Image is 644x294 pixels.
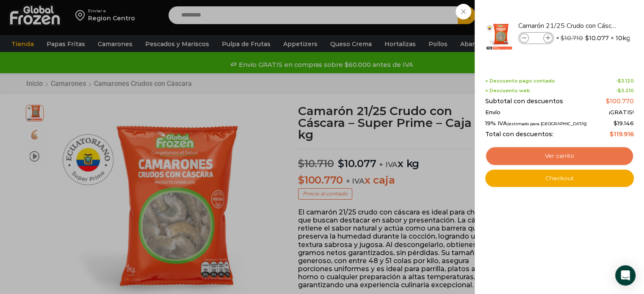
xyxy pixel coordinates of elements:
div: Open Intercom Messenger [615,265,636,286]
span: 19% IVA [485,120,587,127]
span: $ [606,97,610,105]
span: 19.146 [614,120,634,126]
span: $ [585,34,589,42]
span: - [616,78,634,84]
span: × × 10kg [556,32,630,44]
span: + Descuento web [485,88,530,93]
bdi: 3.210 [618,88,634,93]
a: Camarón 21/25 Crudo con Cáscara - Super Prime - Caja 10 kg [518,21,619,30]
span: + Descuento pago contado [485,78,555,84]
span: $ [614,120,617,126]
span: $ [618,88,621,93]
span: ¡GRATIS! [609,109,634,116]
span: - [616,88,634,93]
small: (estimado para [GEOGRAPHIC_DATA]) [507,121,587,126]
span: $ [561,34,564,42]
bdi: 3.120 [618,78,634,84]
bdi: 10.710 [561,34,583,42]
bdi: 10.077 [585,34,609,42]
bdi: 100.770 [606,97,634,105]
a: Ver carrito [485,146,634,166]
span: $ [610,130,614,138]
a: Checkout [485,170,634,187]
input: Product quantity [530,33,542,43]
span: Subtotal con descuentos [485,98,563,105]
span: $ [618,78,621,84]
span: Envío [485,109,500,116]
bdi: 119.916 [610,130,634,138]
span: Total con descuentos: [485,131,553,138]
